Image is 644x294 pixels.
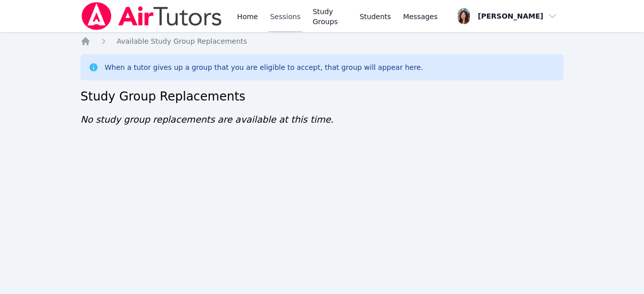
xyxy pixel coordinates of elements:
[403,12,438,22] span: Messages
[80,114,334,125] span: No study group replacements are available at this time.
[117,37,247,45] span: Available Study Group Replacements
[80,2,223,30] img: Air Tutors
[117,36,247,46] a: Available Study Group Replacements
[105,62,423,72] div: When a tutor gives up a group that you are eligible to accept, that group will appear here.
[80,36,563,46] nav: Breadcrumb
[80,88,563,105] h2: Study Group Replacements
